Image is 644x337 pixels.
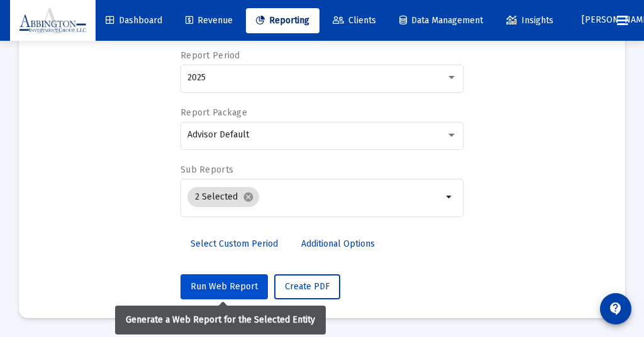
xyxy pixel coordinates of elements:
[608,301,623,316] mat-icon: contact_support
[186,15,233,26] span: Revenue
[256,15,309,26] span: Reporting
[442,190,457,205] mat-icon: arrow_drop_down
[175,8,243,33] a: Revenue
[333,15,376,26] span: Clients
[243,191,254,203] mat-icon: cancel
[389,8,493,33] a: Data Management
[19,8,86,33] img: Dashboard
[191,238,278,249] span: Select Custom Period
[399,15,483,26] span: Data Management
[191,281,258,292] span: Run Web Report
[187,72,206,83] span: 2025
[246,8,319,33] a: Reporting
[106,15,162,26] span: Dashboard
[187,187,259,207] mat-chip: 2 Selected
[323,8,386,33] a: Clients
[187,129,249,140] span: Advisor Default
[274,274,340,299] button: Create PDF
[506,15,553,26] span: Insights
[180,50,240,61] label: Report Period
[285,281,330,292] span: Create PDF
[301,238,375,249] span: Additional Options
[96,8,172,33] a: Dashboard
[187,185,442,210] mat-chip-list: Selection
[567,8,607,33] button: [PERSON_NAME]
[180,164,233,175] label: Sub Reports
[496,8,563,33] a: Insights
[180,107,247,118] label: Report Package
[180,274,268,299] button: Run Web Report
